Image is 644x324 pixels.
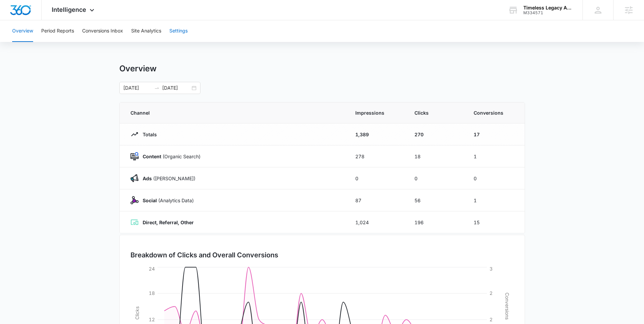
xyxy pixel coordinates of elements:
[466,145,525,167] td: 1
[123,84,151,92] input: Start date
[466,189,525,211] td: 1
[466,211,525,233] td: 15
[143,176,152,181] strong: Ads
[139,153,200,160] p: (Organic Search)
[523,10,573,15] div: account id
[490,290,493,296] tspan: 2
[130,152,139,160] img: Content
[41,20,74,42] button: Period Reports
[143,198,157,203] strong: Social
[406,211,466,233] td: 196
[406,123,466,145] td: 270
[154,85,160,91] span: swap-right
[355,109,398,116] span: Impressions
[143,154,161,159] strong: Content
[162,84,190,92] input: End date
[466,167,525,189] td: 0
[347,211,406,233] td: 1,024
[52,6,86,13] span: Intelligence
[347,123,406,145] td: 1,389
[134,306,140,320] tspan: Clicks
[414,109,457,116] span: Clicks
[149,290,155,296] tspan: 18
[504,293,510,320] tspan: Conversions
[490,266,493,272] tspan: 3
[490,317,493,322] tspan: 2
[523,5,573,10] div: account name
[406,167,466,189] td: 0
[143,219,194,225] strong: Direct, Referral, Other
[347,167,406,189] td: 0
[131,20,161,42] button: Site Analytics
[130,109,339,116] span: Channel
[347,145,406,167] td: 278
[139,197,194,204] p: (Analytics Data)
[139,131,157,138] p: Totals
[406,189,466,211] td: 56
[82,20,123,42] button: Conversions Inbox
[130,174,139,182] img: Ads
[466,123,525,145] td: 17
[149,266,155,272] tspan: 24
[169,20,188,42] button: Settings
[406,145,466,167] td: 18
[139,175,195,182] p: ([PERSON_NAME])
[154,85,160,91] span: to
[119,64,157,74] h1: Overview
[130,196,139,204] img: Social
[130,250,278,260] h3: Breakdown of Clicks and Overall Conversions
[347,189,406,211] td: 87
[474,109,514,116] span: Conversions
[149,317,155,322] tspan: 12
[12,20,33,42] button: Overview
